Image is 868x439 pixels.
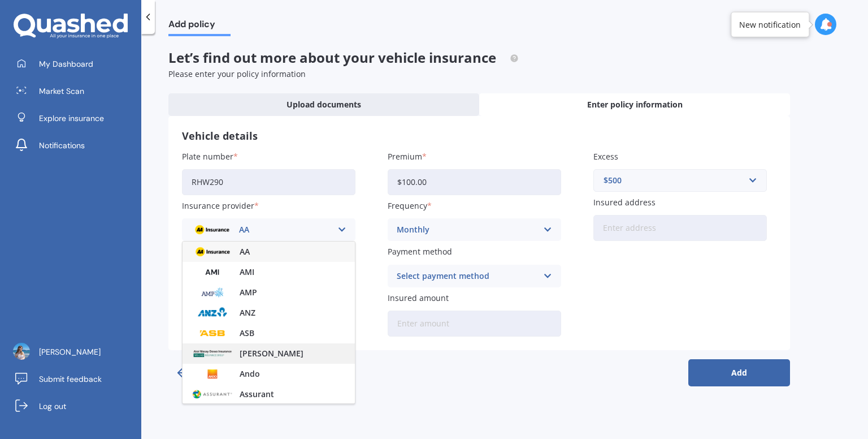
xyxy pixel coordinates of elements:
img: AIOI.png [192,346,233,361]
img: ASB.png [192,325,233,341]
span: Let’s find out more about your vehicle insurance [168,48,519,67]
button: Back [168,359,270,386]
span: Insurance provider [182,200,254,211]
input: Enter plate number [182,169,355,195]
img: AMI-text-1.webp [192,264,233,280]
span: ANZ [240,309,255,317]
img: AMP.webp [192,285,233,300]
div: Monthly [397,223,537,236]
img: Assurant.png [192,386,233,402]
span: My Dashboard [39,58,93,70]
span: AMI [240,268,254,276]
input: Enter address [593,215,767,241]
span: Assurant [240,390,274,398]
span: Premium [388,151,422,162]
span: [PERSON_NAME] [39,346,101,358]
span: Upload documents [287,99,361,110]
span: Insured amount [388,292,449,303]
a: [PERSON_NAME] [8,341,141,363]
h3: Vehicle details [182,130,776,143]
a: Market Scan [8,80,141,102]
span: Notifications [39,140,85,151]
a: My Dashboard [8,53,141,75]
img: Ando.png [192,366,233,382]
span: Add policy [168,19,231,34]
span: Enter policy information [587,99,683,110]
span: Payment method [388,247,452,257]
span: Market Scan [39,85,84,97]
span: AMP [240,289,257,296]
span: Explore insurance [39,113,104,124]
a: Submit feedback [8,368,141,390]
div: New notification [739,19,801,30]
img: AA.webp [192,244,233,260]
span: Insured address [593,197,656,208]
img: AA.webp [191,222,233,238]
a: Log out [8,395,141,418]
div: AA [191,223,332,236]
img: ANZ.png [192,305,233,321]
button: Add [688,359,790,386]
span: AA [240,248,250,256]
span: Plate number [182,151,233,162]
span: Please enter your policy information [168,68,306,79]
span: Submit feedback [39,373,102,385]
a: Explore insurance [8,107,141,130]
span: Log out [39,401,66,412]
span: Frequency [388,200,427,211]
img: ACg8ocLhUFcrojljV4xkVJ6OVV_KEKYSxPIE6JvNjL0XZa9KGJHzMTw=s96-c [13,343,30,360]
input: Enter amount [388,311,561,337]
div: $500 [604,174,743,187]
div: Select payment method [397,270,537,282]
span: Excess [593,151,618,162]
span: Ando [240,370,260,378]
span: ASB [240,329,254,337]
input: Enter amount [388,169,561,195]
span: [PERSON_NAME] [240,350,303,358]
a: Notifications [8,134,141,157]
